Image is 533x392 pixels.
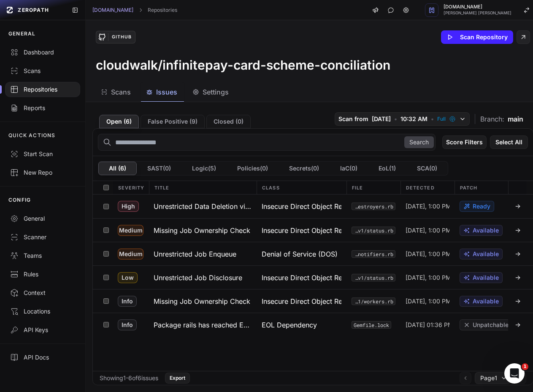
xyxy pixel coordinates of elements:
[118,272,138,283] span: Low
[10,353,75,362] div: API Docs
[10,326,75,334] div: API Keys
[480,374,497,382] span: Page 1
[18,7,49,14] span: ZEROPATH
[262,225,341,235] span: Insecure Direct Object Reference (IDOR)
[99,115,139,128] button: Open (6)
[262,320,317,330] span: EOL Dependency
[431,115,434,123] span: •
[93,265,533,289] div: Low Unrestricted Job Disclosure Insecure Direct Object Reference (IDOR) app/controllers/api/v1/st...
[156,87,177,97] span: Issues
[473,202,490,211] span: Ready
[352,297,395,305] button: app/controllers/api/v1/workers.rb
[154,320,252,330] h3: Package rails has reached End-of-Life
[93,289,533,313] div: Info Missing Job Ownership Check Insecure Direct Object Reference (IDOR) app/controllers/api/v1/w...
[154,201,252,211] h3: Unrestricted Data Deletion via Destroyers
[227,162,279,175] button: Policies(0)
[10,214,75,223] div: General
[92,7,177,14] nav: breadcrumb
[154,249,236,259] h3: Unrestricted Job Enqueue
[346,181,400,194] div: File
[149,313,257,336] button: Package rails has reached End-of-Life
[181,162,227,175] button: Logic(5)
[93,313,533,336] div: Info Package rails has reached End-of-Life EOL Dependency Gemfile.lock [DATE] 01:36 PM Unpatchable
[437,116,446,122] span: Full
[455,181,509,194] div: Patch
[352,203,395,210] button: app/controllers/api/v1/destroyers.rb
[406,321,449,329] span: [DATE] 01:36 PM
[338,115,368,123] span: Scan from
[406,250,449,258] span: [DATE], 1:00 PM
[406,226,449,235] span: [DATE], 1:00 PM
[279,162,330,175] button: Secrets(0)
[504,363,525,384] iframe: Intercom live chat
[473,226,499,235] span: Available
[400,115,427,123] span: 10:32 AM
[480,114,504,124] span: Branch:
[149,266,257,289] button: Unrestricted Job Disclosure
[10,150,75,158] div: Start Scan
[335,112,470,126] button: Scan from [DATE] • 10:32 AM • Full
[473,321,509,329] span: Unpatchable
[141,115,205,128] button: False Positive (9)
[206,115,251,128] button: Closed (0)
[442,135,487,149] button: Score Filters
[490,135,528,149] button: Select All
[100,374,158,382] div: Showing 1 - 6 of 6 issues
[8,30,35,37] p: GENERAL
[406,297,449,305] span: [DATE], 1:00 PM
[262,273,341,283] span: Insecure Direct Object Reference (IDOR)
[93,242,533,265] div: Medium Unrestricted Job Enqueue Denial of Service (DOS) app/controllers/api/v1/notifiers.rb [DATE...
[473,250,499,258] span: Available
[257,181,346,194] div: Class
[400,181,455,194] div: Detected
[352,321,391,329] code: Gemfile.lock
[10,270,75,278] div: Rules
[394,115,397,123] span: •
[352,227,395,234] button: app/controllers/api/v1/status.rb
[148,7,177,14] a: Repositories
[137,162,181,175] button: SAST(0)
[118,296,137,307] span: Info
[444,11,511,15] span: [PERSON_NAME] [PERSON_NAME]
[406,162,448,175] button: SCA(0)
[10,289,75,297] div: Context
[406,273,449,282] span: [DATE], 1:00 PM
[118,225,143,236] span: Medium
[93,218,533,242] div: Medium Missing Job Ownership Check Insecure Direct Object Reference (IDOR) app/controllers/api/v1...
[149,195,257,218] button: Unrestricted Data Deletion via Destroyers
[262,296,341,306] span: Insecure Direct Object Reference (IDOR)
[98,162,137,175] button: All (6)
[92,7,133,14] a: [DOMAIN_NAME]
[330,162,368,175] button: IaC(0)
[149,289,257,313] button: Missing Job Ownership Check
[404,136,434,148] button: Search
[441,30,513,44] button: Scan Repository
[149,181,257,194] div: Title
[203,87,229,97] span: Settings
[262,249,338,259] span: Denial of Service (DOS)
[93,195,533,218] div: High Unrestricted Data Deletion via Destroyers Insecure Direct Object Reference (IDOR) app/contro...
[154,225,250,235] h3: Missing Job Ownership Check
[473,297,499,305] span: Available
[10,85,75,94] div: Repositories
[352,250,395,258] button: app/controllers/api/v1/notifiers.rb
[372,115,391,123] span: [DATE]
[10,104,75,112] div: Reports
[154,296,250,306] h3: Missing Job Ownership Check
[10,307,75,316] div: Locations
[149,242,257,265] button: Unrestricted Job Enqueue
[111,87,131,97] span: Scans
[352,274,395,281] button: app/controllers/api/v1/status.rb
[475,372,511,384] button: Page1
[3,3,65,17] a: ZEROPATH
[8,132,56,139] p: QUICK ACTIONS
[154,273,242,283] h3: Unrestricted Job Disclosure
[8,197,31,203] p: CONFIG
[10,251,75,260] div: Teams
[10,233,75,241] div: Scanner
